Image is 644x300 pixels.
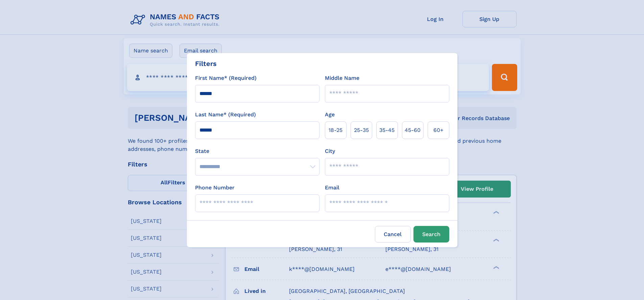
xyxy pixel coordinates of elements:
[195,147,319,155] label: State
[405,126,421,134] span: 45‑60
[325,74,359,82] label: Middle Name
[325,111,335,119] label: Age
[329,126,342,134] span: 18‑25
[195,111,256,119] label: Last Name* (Required)
[195,74,257,82] label: First Name* (Required)
[379,126,395,134] span: 35‑45
[413,226,449,243] button: Search
[354,126,369,134] span: 25‑35
[325,147,335,155] label: City
[195,184,235,192] label: Phone Number
[325,184,339,192] label: Email
[375,226,411,243] label: Cancel
[195,59,217,69] div: Filters
[433,126,444,134] span: 60+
